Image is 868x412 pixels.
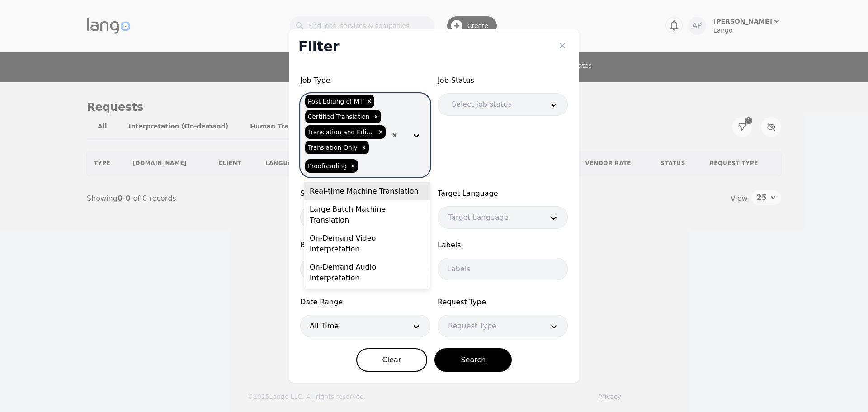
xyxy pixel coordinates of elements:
span: Request Type [438,297,568,308]
div: Remove Certified Translation [371,110,381,123]
span: Target Language [438,188,568,199]
div: Remove Translation Only [359,141,369,154]
div: On-Demand Video Interpretation [304,229,430,258]
div: Large Batch Machine Translation [304,200,430,229]
span: Billing Reference [300,240,430,251]
div: Post Editing of MT [305,95,364,108]
div: Proofreading [305,159,348,173]
button: Search [434,348,512,372]
input: 123 [300,258,430,280]
span: Filter [298,38,340,54]
div: Remove Translation and Editing [376,125,386,139]
div: Remove Proofreading [348,159,358,173]
div: Certified Translation [305,110,371,123]
div: Translation and Editing [305,125,376,139]
div: Translation Only [305,141,359,154]
button: Clear [356,348,428,372]
span: Job Type [300,75,430,86]
span: Date Range [300,297,430,308]
div: Remove Post Editing of MT [364,95,374,108]
span: Job Status [438,75,568,86]
span: Source Language [300,188,430,199]
span: Labels [438,240,568,251]
input: Labels [438,258,568,280]
div: Real-time Machine Translation [304,182,430,200]
button: Close [555,38,570,53]
div: On-Demand Audio Interpretation [304,258,430,287]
